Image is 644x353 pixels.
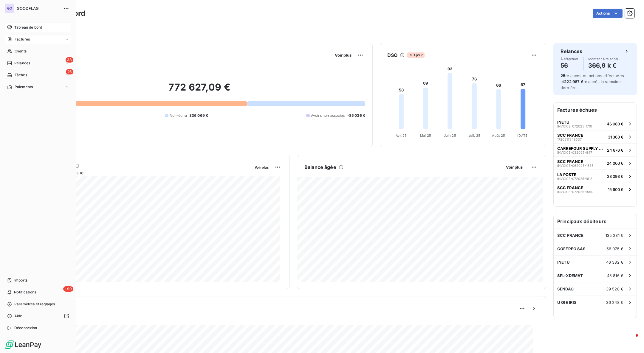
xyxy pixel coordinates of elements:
span: Paiements [15,84,33,90]
button: Actions [593,9,623,18]
button: Voir plus [253,164,270,170]
span: -85 036 € [347,113,365,118]
span: Paramètres et réglages [14,301,55,307]
span: GOODFLAG [17,6,60,11]
h6: Factures échues [554,103,637,117]
button: LA POSTEINVOICE-072025-161323 093 € [554,169,637,183]
span: Imports [14,278,27,283]
span: Tableau de bord [14,25,42,30]
button: SCC FRANCE172051734853731 368 € [554,130,637,143]
tspan: Avr. 25 [396,133,407,138]
span: 46 080 € [607,122,623,126]
span: 15 600 € [608,187,623,192]
span: 24 876 € [607,148,623,153]
button: INETUINVOICE-072025-171046 080 € [554,117,637,130]
h6: DSO [387,52,397,59]
span: SCC FRANCE [557,185,583,190]
span: INVOICE-072025-1550 [557,190,593,194]
span: SCC FRANCE [557,233,584,238]
span: 1720517348537 [557,138,582,141]
span: 31 368 € [608,135,623,139]
span: Voir plus [255,165,269,169]
span: Non-échu [170,113,187,118]
button: CARREFOUR SUPPLY CHAININVOICE-032025-84724 876 € [554,143,637,156]
span: Montant à relancer [588,57,619,61]
span: LA POSTE [557,172,576,177]
iframe: Intercom live chat [624,333,638,347]
span: 25 [561,73,565,78]
span: Avoirs non associés [311,113,345,118]
button: Voir plus [504,164,524,170]
span: CARREFOUR SUPPLY CHAIN [557,146,605,151]
tspan: Juil. 25 [468,133,480,138]
span: INETU [557,260,570,265]
h6: Balance âgée [304,164,336,171]
span: 26 [66,69,73,74]
span: Relances [14,60,30,66]
h6: Principaux débiteurs [554,214,637,228]
span: Factures [15,37,30,42]
span: SENDAO [557,287,574,291]
img: Logo LeanPay [5,340,42,349]
span: 336 069 € [189,113,208,118]
span: Tâches [15,72,27,78]
span: 39 528 € [606,287,623,291]
span: 45 816 € [607,273,623,278]
span: À effectuer [561,57,578,61]
h4: 56 [561,61,578,70]
span: SCC FRANCE [557,159,583,164]
button: SCC FRANCEINVOICE-062025-153524 000 € [554,156,637,169]
span: INVOICE-072025-1613 [557,177,592,181]
button: SCC FRANCEINVOICE-072025-155015 600 € [554,183,637,196]
span: Clients [15,49,27,54]
span: 24 000 € [607,161,623,166]
div: GO [5,4,14,13]
span: 1 jour [407,52,425,58]
span: Déconnexion [14,325,37,331]
span: 46 332 € [606,260,623,265]
span: Voir plus [506,165,523,169]
span: Aide [14,313,22,319]
tspan: Août 25 [492,133,505,138]
span: 56 975 € [606,246,623,251]
span: 38 [66,57,73,63]
span: Notifications [14,290,36,295]
span: Chiffre d'affaires mensuel [34,169,250,176]
span: +99 [63,286,73,292]
tspan: [DATE] [517,133,529,138]
span: INVOICE-072025-1710 [557,125,592,128]
tspan: Juin 25 [444,133,456,138]
span: INVOICE-062025-1535 [557,164,594,167]
button: Voir plus [333,52,353,58]
span: 23 093 € [607,174,623,179]
span: 222 967 € [564,79,583,84]
span: U GIE IRIS [557,300,577,305]
h6: Relances [561,48,582,55]
a: Aide [5,311,71,321]
span: INVOICE-032025-847 [557,151,592,154]
span: COFFREO SAS [557,246,586,251]
tspan: Mai 25 [420,133,431,138]
span: SPL-XDEMAT [557,273,583,278]
h4: 366,9 k € [588,61,619,70]
h2: 772 627,09 € [34,81,365,99]
span: SCC FRANCE [557,133,583,138]
span: 135 231 € [606,233,623,238]
span: Voir plus [335,53,352,57]
span: relances ou actions effectuées et relancés la semaine dernière. [561,73,624,90]
span: 36 248 € [606,300,623,305]
span: INETU [557,120,569,125]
